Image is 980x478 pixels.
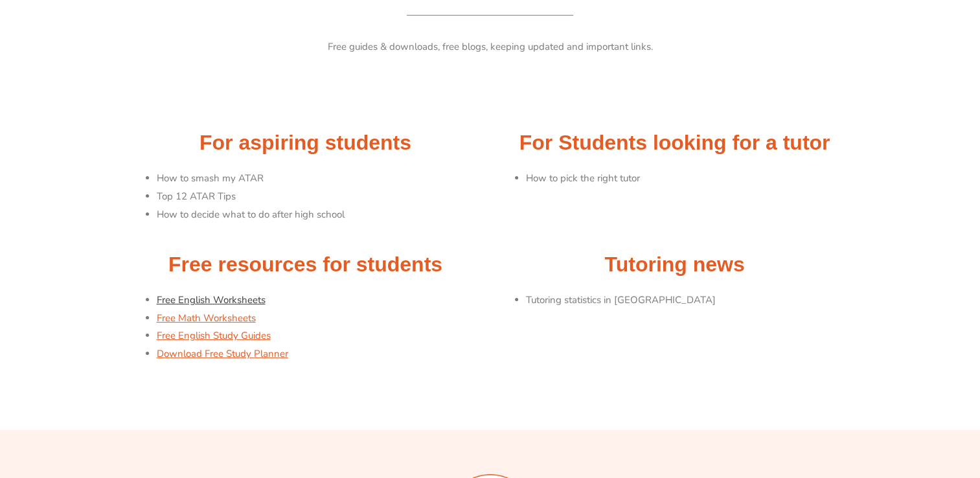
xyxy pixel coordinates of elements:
[157,347,288,360] a: Download Free Study Planner
[157,312,256,324] a: Free Math Worksheets
[128,251,484,279] h2: Free resources for students
[526,291,853,310] li: Tutoring statistics in [GEOGRAPHIC_DATA]
[497,251,853,279] h2: Tutoring news
[128,38,853,56] p: Free guides & downloads, free blogs, keeping updated and important links.
[157,170,484,188] li: How to smash my ATAR
[157,329,271,342] a: Free English Study Guides
[497,130,853,157] h2: For Students looking for a tutor
[157,188,484,206] li: Top 12 ATAR Tips
[764,332,980,478] iframe: Chat Widget
[526,170,853,188] li: How to pick the right tutor
[128,130,484,157] h2: For aspiring students
[157,206,484,224] li: How to decide what to do after high school
[157,293,266,306] a: Free English Worksheets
